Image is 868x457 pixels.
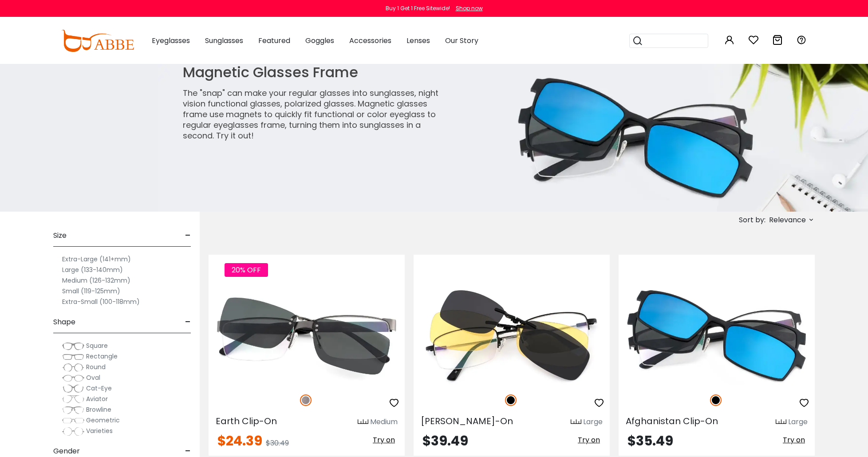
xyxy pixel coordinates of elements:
[788,417,808,427] div: Large
[451,4,483,12] a: Shop now
[505,394,517,406] img: Black
[86,405,111,414] span: Browline
[62,296,140,307] label: Extra-Small (100-118mm)
[62,275,130,286] label: Medium (126-132mm)
[373,435,395,445] span: Try on
[86,416,120,425] span: Geometric
[61,30,134,52] img: abbeglasses.com
[421,415,513,427] span: [PERSON_NAME]-On
[583,417,603,427] div: Large
[62,363,84,372] img: Round.png
[406,35,430,46] span: Lenses
[86,373,100,382] span: Oval
[783,435,805,445] span: Try on
[776,419,786,425] img: size ruler
[258,35,290,46] span: Featured
[370,417,398,427] div: Medium
[225,263,268,277] span: 20% OFF
[305,35,334,46] span: Goggles
[183,64,438,81] h1: Magnetic Glasses Frame
[445,35,478,46] span: Our Story
[62,352,84,361] img: Rectangle.png
[216,415,277,427] span: Earth Clip-On
[152,35,190,46] span: Eyeglasses
[780,434,808,446] button: Try on
[86,362,106,371] span: Round
[710,394,722,406] img: Black
[205,35,243,46] span: Sunglasses
[53,311,75,333] span: Shape
[62,406,84,414] img: Browline.png
[414,287,610,385] img: Black Luke Clip-On - Metal ,Adjust Nose Pads
[619,287,815,385] img: Black Afghanistan Clip-On - TR ,Adjust Nose Pads
[626,415,718,427] span: Afghanistan Clip-On
[86,341,108,350] span: Square
[62,395,84,404] img: Aviator.png
[571,419,581,425] img: size ruler
[62,342,84,351] img: Square.png
[86,394,108,403] span: Aviator
[62,384,84,393] img: Cat-Eye.png
[209,287,405,385] img: Gun Earth Clip-On - Metal ,Adjust Nose Pads
[627,431,673,450] span: $35.49
[86,352,118,361] span: Rectangle
[422,431,468,450] span: $39.49
[183,88,438,141] p: The "snap" can make your regular glasses into sunglasses, night vision functional glasses, polari...
[266,438,289,448] span: $30.49
[185,225,191,246] span: -
[62,374,84,382] img: Oval.png
[185,311,191,333] span: -
[300,394,312,406] img: Gun
[456,4,483,12] div: Shop now
[62,264,123,275] label: Large (133-140mm)
[217,431,262,450] span: $24.39
[769,212,806,228] span: Relevance
[386,4,450,12] div: Buy 1 Get 1 Free Sitewide!
[53,225,67,246] span: Size
[62,427,84,436] img: Varieties.png
[86,384,112,393] span: Cat-Eye
[62,416,84,425] img: Geometric.png
[370,434,398,446] button: Try on
[575,434,603,446] button: Try on
[358,419,368,425] img: size ruler
[62,254,131,264] label: Extra-Large (141+mm)
[62,286,120,296] label: Small (119-125mm)
[578,435,600,445] span: Try on
[349,35,391,46] span: Accessories
[158,64,868,212] img: magnetic glasses frame
[739,215,765,225] span: Sort by:
[86,426,113,435] span: Varieties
